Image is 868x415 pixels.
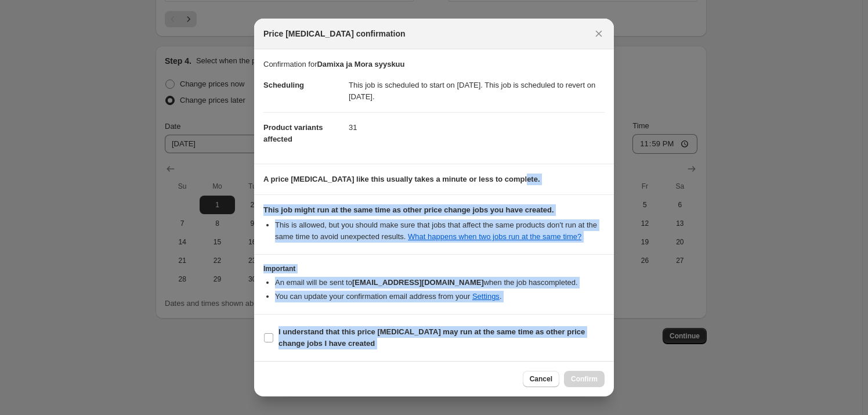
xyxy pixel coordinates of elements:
[275,219,605,243] li: This is allowed, but you should make sure that jobs that affect the same products don ' t run at ...
[263,81,304,89] span: Scheduling
[530,374,552,384] span: Cancel
[349,70,605,112] dd: This job is scheduled to start on [DATE]. This job is scheduled to revert on [DATE].
[275,291,605,302] li: You can update your confirmation email address from your .
[523,371,559,387] button: Cancel
[352,278,484,287] b: [EMAIL_ADDRESS][DOMAIN_NAME]
[263,59,605,70] p: Confirmation for
[263,175,540,183] b: A price [MEDICAL_DATA] like this usually takes a minute or less to complete.
[472,292,500,301] a: Settings
[408,232,581,241] a: What happens when two jobs run at the same time?
[279,327,585,348] b: I understand that this price [MEDICAL_DATA] may run at the same time as other price change jobs I...
[263,264,605,273] h3: Important
[263,205,554,214] b: This job might run at the same time as other price change jobs you have created.
[263,123,323,143] span: Product variants affected
[349,112,605,143] dd: 31
[263,28,406,39] span: Price [MEDICAL_DATA] confirmation
[591,26,607,42] button: Close
[275,277,605,288] li: An email will be sent to when the job has completed .
[317,60,404,68] b: Damixa ja Mora syyskuu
